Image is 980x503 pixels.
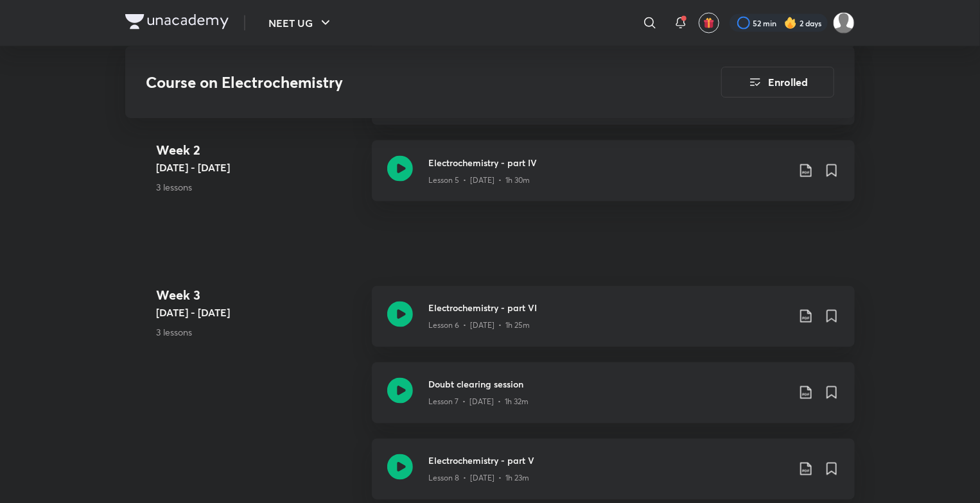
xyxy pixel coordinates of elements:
h5: [DATE] - [DATE] [156,160,362,175]
p: 3 lessons [156,180,362,194]
h4: Week 2 [156,141,362,160]
h3: Doubt clearing session [428,378,788,391]
h3: Electrochemistry - part IV [428,156,788,169]
img: avatar [703,17,715,29]
p: 3 lessons [156,326,362,339]
img: streak [784,17,797,30]
img: Company Logo [125,14,229,30]
h3: Course on Electrochemistry [146,73,649,92]
a: Electrochemistry - part IVLesson 5 • [DATE] • 1h 30m [372,141,855,217]
p: Lesson 6 • [DATE] • 1h 25m [428,320,530,332]
p: Lesson 7 • [DATE] • 1h 32m [428,396,529,408]
h4: Week 3 [156,286,362,305]
a: Company Logo [125,14,229,33]
a: Electrochemistry - part VILesson 6 • [DATE] • 1h 25m [372,286,855,362]
button: Enrolled [721,67,834,98]
p: Lesson 8 • [DATE] • 1h 23m [428,473,529,484]
h3: Electrochemistry - part VI [428,302,788,315]
img: Harshu [833,12,855,34]
p: Lesson 5 • [DATE] • 1h 30m [428,175,530,186]
button: avatar [699,13,719,33]
h5: [DATE] - [DATE] [156,305,362,321]
h3: Electrochemistry - part V [428,454,788,468]
button: NEET UG [261,10,341,36]
a: Doubt clearing sessionLesson 7 • [DATE] • 1h 32m [372,362,855,439]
